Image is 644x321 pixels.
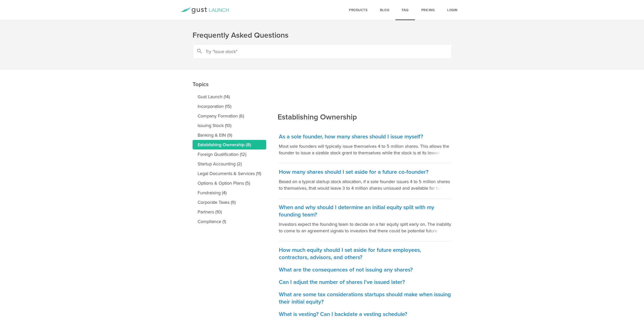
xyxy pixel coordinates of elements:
[193,217,266,226] a: Compliance (1)
[279,221,452,234] p: Investors expect the founding team to decide on a fair equity split early on. The inability to co...
[193,207,266,217] a: Partners (10)
[193,30,452,40] h1: Frequently Asked Questions
[193,121,266,130] a: Issuing Stock (10)
[193,169,266,178] a: Legal Documents & Services (11)
[279,279,452,286] h3: Can I adjust the number of shares I've issued later?
[279,133,452,140] h3: As a sole founder, how many shares should I issue myself?
[279,128,452,163] a: As a sole founder, how many shares should I issue myself? Most sole founders will typically issue...
[193,150,266,159] a: Foreign Qualification (12)
[279,163,452,199] a: How many shares should I set aside for a future co-founder? Based on a typical startup stock allo...
[193,159,266,169] a: Startup Accounting (2)
[279,199,452,241] a: When and why should I determine an initial equity split with my founding team? Investors expect t...
[193,130,266,140] a: Banking & EIN (9)
[279,246,452,261] h3: How much equity should I set aside for future employees, contractors, advisors, and others?
[279,143,452,156] p: Most sole founders will typically issue themselves 4 to 5 million shares. This allows the founder...
[193,44,452,59] input: Try "Issue stock"
[193,178,266,188] a: Options & Option Plans (5)
[193,188,266,197] a: Fundraising (4)
[279,168,452,176] h3: How many shares should I set aside for a future co-founder?
[193,140,266,150] a: Establishing Ownership (8)
[193,197,266,207] a: Corporate Taxes (9)
[279,241,452,261] a: How much equity should I set aside for future employees, contractors, advisors, and others?
[193,111,266,121] a: Company Formation (6)
[278,78,357,122] h2: Establishing Ownership
[279,204,452,218] h3: When and why should I determine an initial equity split with my founding team?
[193,92,266,102] a: Gust Launch (14)
[279,178,452,191] p: Based on a typical startup stock allocation, if a sole founder issues 4 to 5 million shares to th...
[193,45,266,89] h2: Topics
[193,102,266,111] a: Incorporation (15)
[279,286,452,306] a: What are some tax considerations startups should make when issuing their initial equity?
[279,291,452,306] h3: What are some tax considerations startups should make when issuing their initial equity?
[279,306,452,318] a: What is vesting? Can I backdate a vesting schedule?
[279,274,452,286] a: Can I adjust the number of shares I've issued later?
[279,266,452,274] h3: What are the consequences of not issuing any shares?
[279,261,452,274] a: What are the consequences of not issuing any shares?
[279,311,452,318] h3: What is vesting? Can I backdate a vesting schedule?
